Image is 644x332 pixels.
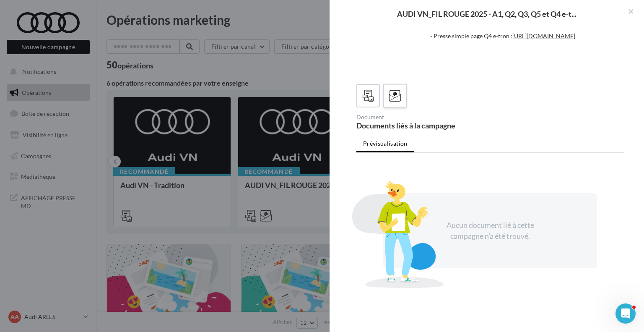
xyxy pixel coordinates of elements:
[397,10,576,18] span: AUDI VN_FIL ROUGE 2025 - A1, Q2, Q3, Q5 et Q4 e-t...
[512,32,575,39] a: [URL][DOMAIN_NAME]
[356,114,487,120] div: Document
[356,122,487,129] div: Documents liés à la campagne
[615,303,636,324] iframe: Intercom live chat
[437,220,543,241] div: Aucun document lié à cette campagne n'a été trouvé.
